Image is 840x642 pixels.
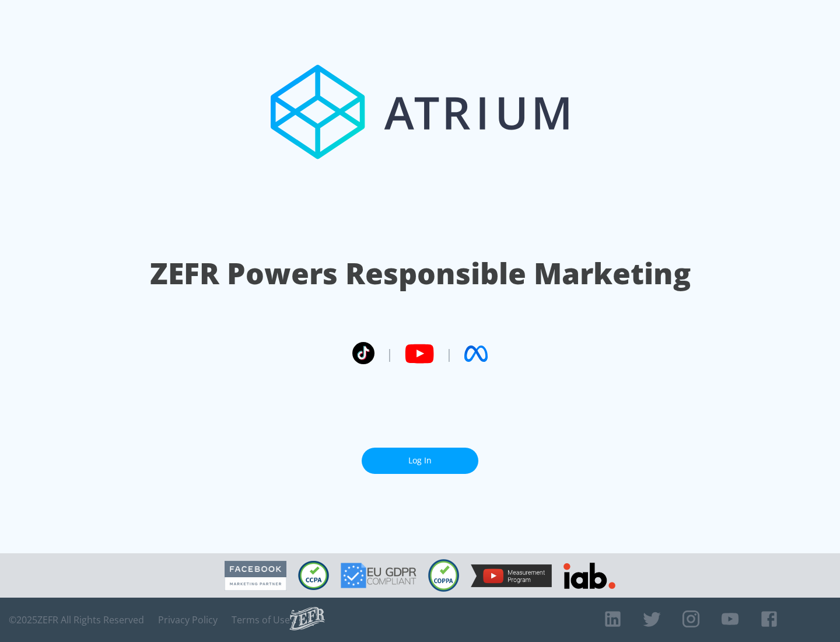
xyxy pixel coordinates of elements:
a: Log In [362,448,478,474]
h1: ZEFR Powers Responsible Marketing [150,253,691,294]
span: | [446,345,453,362]
img: CCPA Compliant [298,561,329,590]
img: GDPR Compliant [341,563,416,588]
span: | [386,345,393,362]
span: © 2025 ZEFR All Rights Reserved [9,614,144,626]
a: Privacy Policy [158,614,218,626]
img: COPPA Compliant [428,559,459,592]
img: IAB [563,563,615,589]
a: Terms of Use [232,614,290,626]
img: Facebook Marketing Partner [225,561,286,591]
img: YouTube Measurement Program [471,564,552,587]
